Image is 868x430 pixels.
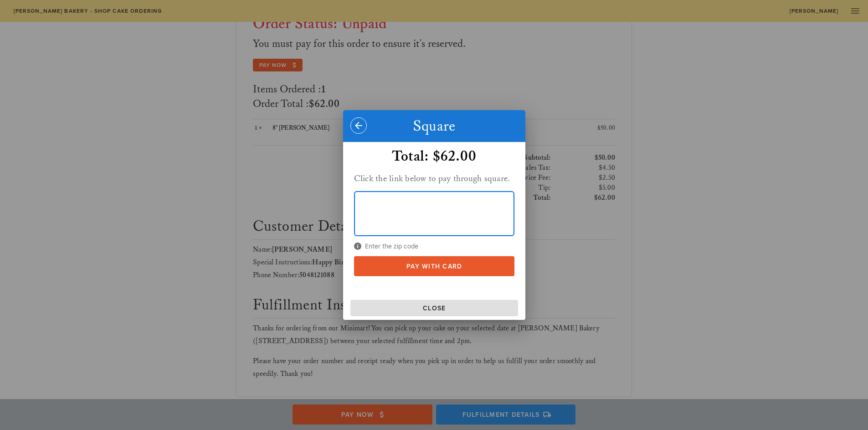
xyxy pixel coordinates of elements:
[354,171,514,186] h2: Click the link below to pay through square.
[363,263,505,270] span: Pay With Card
[350,300,518,316] button: Close
[354,241,514,251] span: Enter the zip code
[354,192,514,236] iframe: Secure Credit Card Form
[354,147,514,166] div: Total: $62.00
[354,304,514,312] span: Close
[354,256,514,276] button: Pay With Card
[413,117,456,136] span: Square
